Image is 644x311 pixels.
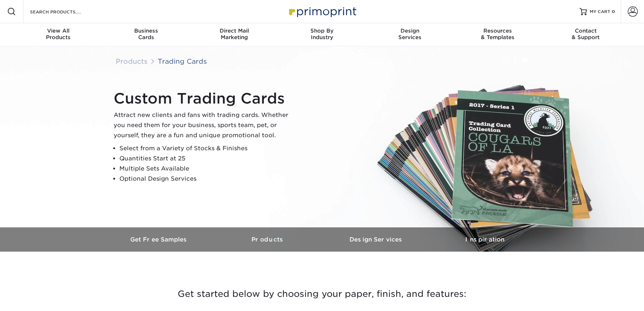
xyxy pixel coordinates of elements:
h3: Get started below by choosing your paper, finish, and features: [110,278,534,310]
a: Resources& Templates [454,23,542,46]
a: View AllProducts [14,23,102,46]
li: Multiple Sets Available [119,164,295,174]
a: Design Services [322,227,431,252]
div: & Templates [454,28,542,41]
span: 0 [612,9,615,14]
div: Industry [278,28,366,41]
a: DesignServices [366,23,454,46]
a: Inspiration [431,227,539,252]
h3: Products [213,236,322,243]
span: Design [366,28,454,34]
span: Contact [542,28,630,34]
div: & Support [542,28,630,41]
a: Products [213,227,322,252]
a: Get Free Samples [105,227,213,252]
span: View All [14,28,102,34]
li: Select from a Variety of Stocks & Finishes [119,143,295,154]
a: Trading Cards [158,57,207,65]
a: BusinessCards [102,23,190,46]
span: MY CART [590,9,610,15]
div: Services [366,28,454,41]
a: Shop ByIndustry [278,23,366,46]
span: Resources [454,28,542,34]
span: Direct Mail [190,28,278,34]
h3: Inspiration [431,236,539,243]
input: SEARCH PRODUCTS..... [29,7,100,16]
a: Contact& Support [542,23,630,46]
a: Products [116,57,148,65]
a: Direct MailMarketing [190,23,278,46]
li: Optional Design Services [119,174,295,184]
img: Primoprint [286,4,358,19]
li: Quantities Start at 25 [119,154,295,164]
h3: Design Services [322,236,431,243]
p: Attract new clients and fans with trading cards. Whether you need them for your business, sports ... [114,110,295,140]
div: Cards [102,28,190,41]
span: Shop By [278,28,366,34]
h3: Get Free Samples [105,236,213,243]
span: Business [102,28,190,34]
h1: Custom Trading Cards [114,90,295,107]
div: Marketing [190,28,278,41]
div: Products [14,28,102,41]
